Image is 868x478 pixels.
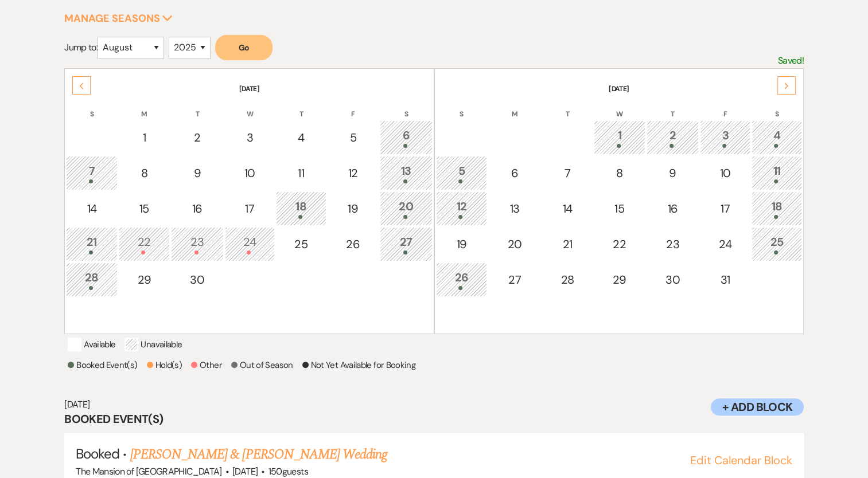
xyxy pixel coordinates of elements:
[778,53,804,68] p: Saved!
[76,465,222,477] span: The Mansion of [GEOGRAPHIC_DATA]
[334,129,372,146] div: 5
[72,269,111,290] div: 28
[386,162,426,183] div: 13
[653,127,693,148] div: 2
[282,164,320,182] div: 11
[386,198,426,219] div: 20
[147,358,182,372] p: Hold(s)
[177,200,217,217] div: 16
[76,445,119,463] span: Booked
[125,271,164,288] div: 29
[647,95,699,119] th: T
[752,95,802,119] th: S
[758,162,796,183] div: 11
[542,95,593,119] th: T
[177,164,217,182] div: 9
[232,465,258,477] span: [DATE]
[282,236,320,253] div: 25
[386,127,426,148] div: 6
[548,271,586,288] div: 28
[177,271,217,288] div: 30
[495,236,535,253] div: 20
[231,200,269,217] div: 17
[600,271,639,288] div: 29
[119,95,170,119] th: M
[386,233,426,254] div: 27
[706,236,744,253] div: 24
[231,358,293,372] p: Out of Season
[171,95,223,119] th: T
[706,127,744,148] div: 3
[125,129,164,146] div: 1
[282,129,320,146] div: 4
[600,127,639,148] div: 1
[125,200,164,217] div: 15
[334,200,372,217] div: 19
[191,358,222,372] p: Other
[442,236,481,253] div: 19
[495,200,535,217] div: 13
[653,271,693,288] div: 30
[690,455,792,466] button: Edit Calendar Block
[600,164,639,182] div: 8
[72,200,111,217] div: 14
[548,164,586,182] div: 7
[125,164,164,182] div: 8
[334,236,372,253] div: 26
[215,35,273,60] button: Go
[548,200,586,217] div: 14
[495,164,535,182] div: 6
[64,411,804,427] h3: Booked Event(s)
[758,233,796,254] div: 25
[653,164,693,182] div: 9
[68,358,137,372] p: Booked Event(s)
[64,398,804,411] h6: [DATE]
[653,200,693,217] div: 16
[594,95,645,119] th: W
[68,338,115,351] p: Available
[302,358,415,372] p: Not Yet Available for Booking
[334,164,372,182] div: 12
[72,233,111,254] div: 21
[442,198,481,219] div: 12
[548,236,586,253] div: 21
[177,233,217,254] div: 23
[130,444,387,465] a: [PERSON_NAME] & [PERSON_NAME] Wedding
[64,13,173,23] button: Manage Seasons
[268,465,308,477] span: 150 guests
[700,95,750,119] th: F
[711,398,804,416] button: + Add Block
[66,70,432,94] th: [DATE]
[600,236,639,253] div: 22
[328,95,379,119] th: F
[177,129,217,146] div: 2
[706,271,744,288] div: 31
[231,164,269,182] div: 10
[442,269,481,290] div: 26
[436,70,802,94] th: [DATE]
[276,95,326,119] th: T
[225,95,275,119] th: W
[66,95,117,119] th: S
[758,198,796,219] div: 18
[125,233,164,254] div: 22
[231,129,269,146] div: 3
[282,198,320,219] div: 18
[72,162,111,183] div: 7
[758,127,796,148] div: 4
[380,95,433,119] th: S
[706,164,744,182] div: 10
[442,162,481,183] div: 5
[600,200,639,217] div: 15
[64,41,98,53] span: Jump to:
[706,200,744,217] div: 17
[124,338,182,351] p: Unavailable
[436,95,488,119] th: S
[653,236,693,253] div: 23
[488,95,541,119] th: M
[231,233,269,254] div: 24
[495,271,535,288] div: 27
